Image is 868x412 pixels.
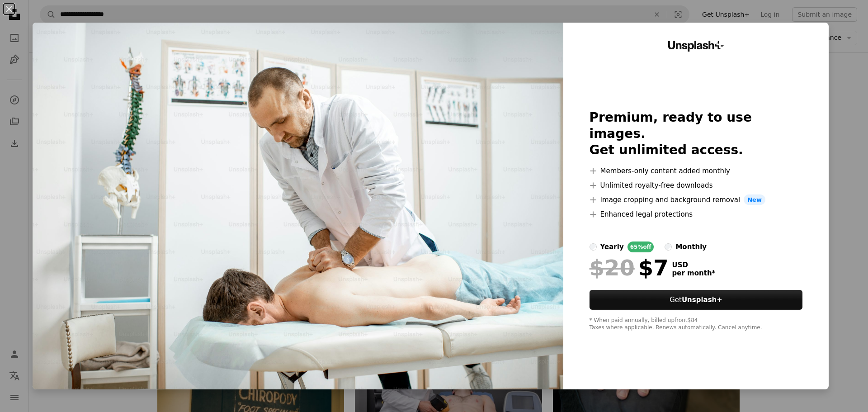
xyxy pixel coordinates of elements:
[627,242,654,252] div: 65% off
[590,256,635,279] span: $20
[682,296,722,304] strong: Unsplash+
[590,109,803,158] h2: Premium, ready to use images. Get unlimited access.
[590,243,597,251] input: yearly65%off
[744,194,765,205] span: New
[600,242,624,252] div: yearly
[590,256,669,279] div: $7
[675,242,707,252] div: monthly
[590,194,803,205] li: Image cropping and background removal
[590,166,803,176] li: Members-only content added monthly
[590,290,803,310] button: GetUnsplash+
[590,209,803,220] li: Enhanced legal protections
[665,243,672,251] input: monthly
[672,269,716,277] span: per month *
[672,261,716,269] span: USD
[590,317,803,331] div: * When paid annually, billed upfront $84 Taxes where applicable. Renews automatically. Cancel any...
[590,180,803,191] li: Unlimited royalty-free downloads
